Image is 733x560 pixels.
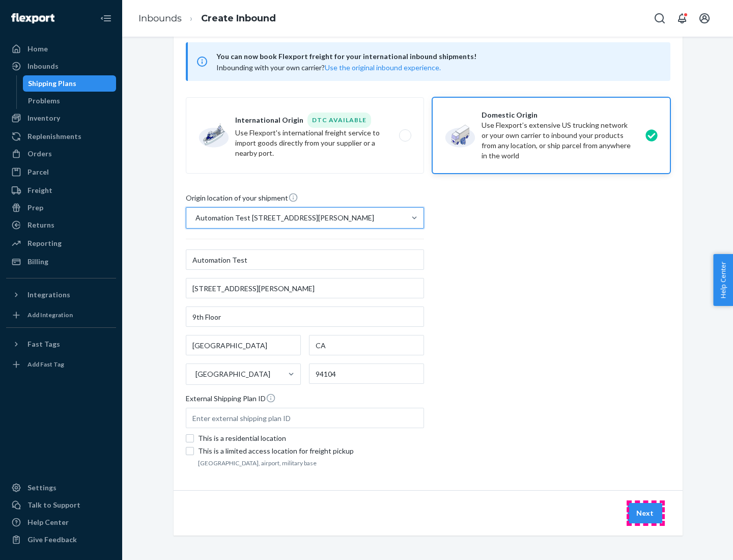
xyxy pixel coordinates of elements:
input: City [186,335,301,355]
div: Freight [27,185,52,195]
div: Returns [27,220,54,230]
a: Reporting [6,235,116,251]
a: Inbounds [6,58,116,74]
div: Give Feedback [27,535,77,545]
a: Returns [6,217,116,233]
input: Enter external shipping plan ID [186,408,424,428]
div: This is a limited access location for freight pickup [198,446,424,456]
a: Add Integration [6,307,116,323]
button: Next [628,503,662,523]
button: Open account menu [694,8,715,29]
div: Talk to Support [27,500,80,510]
input: State [309,335,424,355]
span: Inbounding with your own carrier? [216,63,441,72]
a: Add Fast Tag [6,356,116,373]
div: Add Integration [27,311,73,319]
a: Talk to Support [6,497,116,513]
div: Problems [28,96,60,106]
a: Problems [23,93,117,109]
div: Parcel [27,167,49,177]
div: Replenishments [27,131,81,142]
div: Inbounds [27,61,59,71]
span: Origin location of your shipment [186,192,298,207]
input: Street Address [186,278,424,298]
a: Inventory [6,110,116,126]
a: Help Center [6,514,116,530]
div: Add Fast Tag [27,360,64,369]
div: Settings [27,483,57,493]
div: Reporting [27,238,62,248]
a: Create Inbound [201,13,276,24]
a: Replenishments [6,128,116,145]
a: Freight [6,182,116,199]
input: ZIP Code [309,363,424,384]
button: Fast Tags [6,336,116,352]
button: Use the original inbound experience. [325,63,441,73]
ol: breadcrumbs [130,4,284,34]
button: Help Center [713,254,733,306]
a: Settings [6,480,116,496]
div: Billing [27,257,48,267]
span: External Shipping Plan ID [186,393,276,408]
a: Home [6,41,116,57]
div: Help Center [27,517,69,527]
img: Flexport logo [11,13,54,23]
div: Shipping Plans [28,78,76,89]
button: Close Navigation [96,8,116,29]
button: Integrations [6,287,116,303]
div: Integrations [27,290,70,300]
a: Billing [6,254,116,270]
div: Prep [27,203,43,213]
span: You can now book Flexport freight for your international inbound shipments! [216,50,658,63]
input: First & Last Name [186,249,424,270]
input: This is a residential location [186,434,194,442]
a: Shipping Plans [23,75,117,92]
a: Orders [6,146,116,162]
div: Inventory [27,113,60,123]
a: Parcel [6,164,116,180]
button: Open Search Box [650,8,670,29]
button: Give Feedback [6,531,116,548]
div: Automation Test [STREET_ADDRESS][PERSON_NAME] [195,213,374,223]
input: Street Address 2 (Optional) [186,306,424,327]
div: Orders [27,149,52,159]
a: Inbounds [138,13,182,24]
a: Prep [6,200,116,216]
div: Home [27,44,48,54]
div: Fast Tags [27,339,60,349]
button: Open notifications [672,8,692,29]
div: This is a residential location [198,433,424,443]
input: This is a limited access location for freight pickup [186,447,194,455]
input: [GEOGRAPHIC_DATA] [194,369,195,379]
div: [GEOGRAPHIC_DATA] [195,369,270,379]
footer: [GEOGRAPHIC_DATA], airport, military base [198,459,424,467]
